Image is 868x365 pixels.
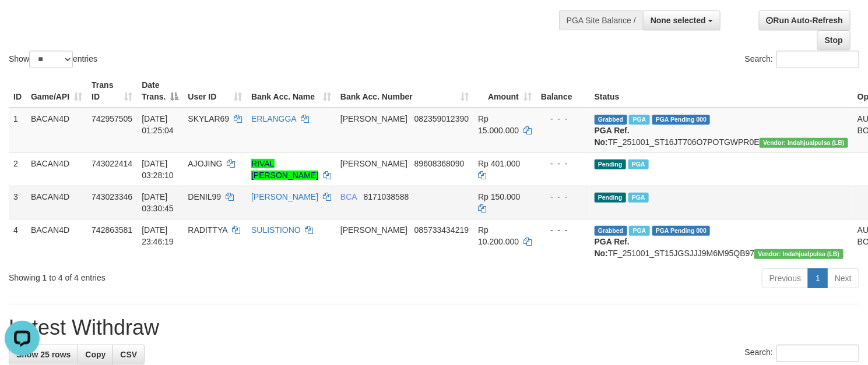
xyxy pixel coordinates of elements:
[340,225,407,235] span: [PERSON_NAME]
[9,267,353,284] div: Showing 1 to 4 of 4 entries
[188,114,229,123] span: SKYLAR69
[776,345,859,362] input: Search:
[9,51,97,68] label: Show entries
[759,10,851,30] a: Run Auto-Refresh
[247,75,336,108] th: Bank Acc. Name: activate to sort column ascending
[745,51,859,68] label: Search:
[26,75,87,108] th: Game/API: activate to sort column ascending
[414,225,469,235] span: Copy 085733434219 to clipboard
[251,192,318,201] a: [PERSON_NAME]
[478,192,520,201] span: Rp 150.000
[827,268,859,288] a: Next
[142,225,174,246] span: [DATE] 23:46:19
[559,10,643,30] div: PGA Site Balance /
[541,191,585,203] div: - - -
[29,51,73,68] select: Showentries
[817,30,851,50] a: Stop
[26,108,87,153] td: BACAN4D
[9,219,26,264] td: 4
[414,114,469,123] span: Copy 082359012390 to clipboard
[595,115,627,125] span: Grabbed
[595,126,630,147] b: PGA Ref. No:
[92,159,132,168] span: 743022414
[336,75,473,108] th: Bank Acc. Number: activate to sort column ascending
[541,224,585,236] div: - - -
[26,153,87,186] td: BACAN4D
[628,160,649,169] span: Marked by bovbc4
[760,138,848,148] span: Vendor URL: https://dashboard.q2checkout.com/secure
[92,225,132,235] span: 742863581
[92,114,132,123] span: 742957505
[629,115,649,125] span: Marked by bovbc4
[120,350,137,359] span: CSV
[808,268,828,288] a: 1
[9,316,859,339] h1: Latest Withdraw
[340,159,407,168] span: [PERSON_NAME]
[188,192,221,201] span: DENIL99
[541,113,585,125] div: - - -
[590,219,853,264] td: TF_251001_ST15JGSJJJ9M6M95QB97
[188,159,222,168] span: AJOJING
[651,16,706,25] span: None selected
[78,345,113,364] a: Copy
[142,114,174,135] span: [DATE] 01:25:04
[9,153,26,186] td: 2
[473,75,536,108] th: Amount: activate to sort column ascending
[183,75,247,108] th: User ID: activate to sort column ascending
[87,75,137,108] th: Trans ID: activate to sort column ascending
[364,192,409,201] span: Copy 8171038588 to clipboard
[92,192,132,201] span: 743023346
[590,108,853,153] td: TF_251001_ST16JT706O7POTGWPR0E
[643,10,721,30] button: None selected
[478,114,519,135] span: Rp 15.000.000
[754,249,843,259] span: Vendor URL: https://dashboard.q2checkout.com/secure
[628,193,649,203] span: Marked by bovbc4
[188,225,227,235] span: RADITTYA
[478,225,519,246] span: Rp 10.200.000
[414,159,465,168] span: Copy 89608368090 to clipboard
[340,192,357,201] span: BCA
[142,192,174,213] span: [DATE] 03:30:45
[652,226,711,236] span: PGA Pending
[595,237,630,258] b: PGA Ref. No:
[9,108,26,153] td: 1
[762,268,809,288] a: Previous
[142,159,174,180] span: [DATE] 03:28:10
[251,114,296,123] a: ERLANGGA
[595,193,626,203] span: Pending
[776,51,859,68] input: Search:
[595,226,627,236] span: Grabbed
[9,75,26,108] th: ID
[590,75,853,108] th: Status
[745,345,859,362] label: Search:
[340,114,407,123] span: [PERSON_NAME]
[5,5,40,40] button: Open LiveChat chat widget
[113,345,145,364] a: CSV
[541,158,585,169] div: - - -
[137,75,183,108] th: Date Trans.: activate to sort column descending
[251,159,318,180] a: RIVAL [PERSON_NAME]
[595,160,626,169] span: Pending
[9,186,26,219] td: 3
[26,219,87,264] td: BACAN4D
[85,350,106,359] span: Copy
[629,226,649,236] span: Marked by bovbc4
[536,75,590,108] th: Balance
[251,225,301,235] a: SULISTIONO
[478,159,520,168] span: Rp 401.000
[652,115,711,125] span: PGA Pending
[26,186,87,219] td: BACAN4D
